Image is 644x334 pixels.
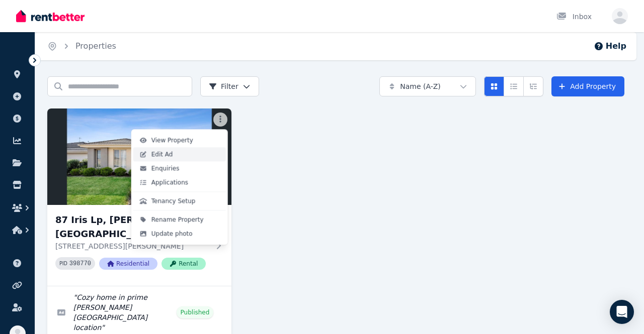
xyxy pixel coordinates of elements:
span: Update photo [151,230,193,238]
span: Edit Ad [151,150,173,158]
span: Applications [151,178,188,186]
span: Tenancy Setup [151,197,196,205]
span: Rename Property [151,215,204,224]
span: View Property [151,136,193,144]
span: Enquiries [151,164,180,172]
div: More options [131,129,228,245]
